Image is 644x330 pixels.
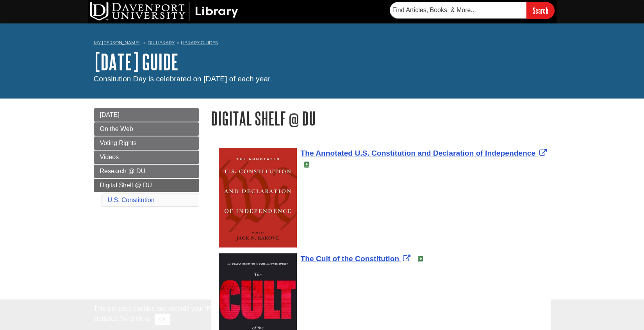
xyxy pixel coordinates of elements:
[417,256,424,262] img: e-Book
[301,255,413,263] a: Link opens in new window
[148,40,175,45] a: DU Library
[303,161,310,168] img: e-Book
[100,182,152,188] span: Digital Shelf @ DU
[526,2,555,19] input: Search
[94,50,178,74] a: [DATE] Guide
[94,122,199,136] a: On the Web
[100,168,146,174] span: Research @ DU
[301,149,549,157] a: Link opens in new window
[301,149,536,157] span: The Annotated U.S. Constitution and Declaration of Independence
[94,38,551,50] nav: breadcrumb
[94,39,140,46] a: My [PERSON_NAME]
[155,314,170,325] button: Close
[94,151,199,164] a: Videos
[100,126,133,132] span: On the Web
[301,255,400,263] span: The Cult of the Constitution
[94,165,199,178] a: Research @ DU
[108,197,155,203] a: U.S. Constitution
[390,2,526,18] input: Find Articles, Books, & More...
[100,154,119,160] span: Videos
[211,108,551,128] h1: Digital Shelf @ DU
[390,2,555,19] form: Searches DU Library's articles, books, and more
[94,179,199,192] a: Digital Shelf @ DU
[94,136,199,150] a: Voting Rights
[181,40,218,45] a: Library Guides
[100,140,137,146] span: Voting Rights
[94,108,199,208] div: Guide Page Menu
[94,108,199,122] a: [DATE]
[90,2,238,21] img: DU Library
[94,75,272,83] span: Consitution Day is celebrated on [DATE] of each year.
[119,316,150,322] a: Read More
[94,304,551,325] div: This site uses cookies and records your IP address for usage statistics. Additionally, we use Goo...
[100,111,120,118] span: [DATE]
